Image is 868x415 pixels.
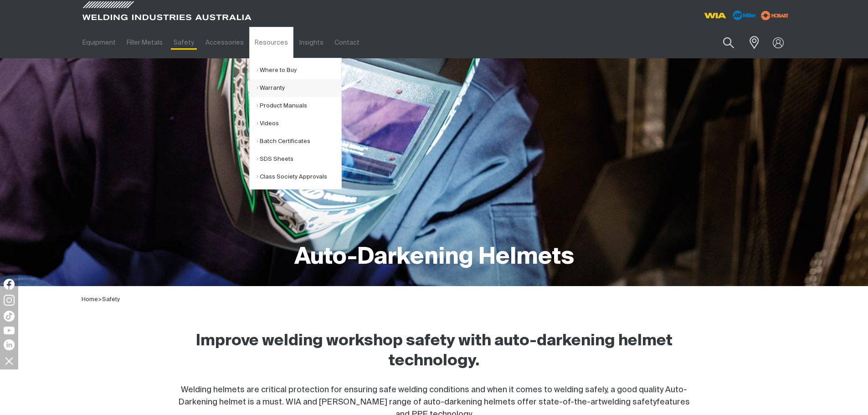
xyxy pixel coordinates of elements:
[4,339,15,350] img: LinkedIn
[77,27,613,58] nav: Main
[758,9,791,22] img: miller
[121,27,168,58] a: Filler Metals
[102,297,120,302] a: Safety
[257,61,341,79] a: Where to Buy
[4,295,15,306] img: Instagram
[249,27,293,58] a: Resources
[168,27,200,58] a: Safety
[713,32,744,53] button: Search products
[601,398,657,406] a: welding safety
[77,27,121,58] a: Equipment
[249,58,342,190] ul: Resources Submenu
[257,115,341,133] a: Videos
[294,243,574,272] h1: Auto-Darkening Helmets
[4,311,15,322] img: TikTok
[257,150,341,168] a: SDS Sheets
[178,386,687,406] span: Welding helmets are critical protection for ensuring safe welding conditions and when it comes to...
[329,27,365,58] a: Contact
[701,32,744,53] input: Product name or item number...
[4,327,15,334] img: YouTube
[257,79,341,97] a: Warranty
[293,27,329,58] a: Insights
[257,133,341,150] a: Batch Certificates
[177,331,691,371] h2: Improve welding workshop safety with auto-darkening helmet technology.
[200,27,249,58] a: Accessories
[82,297,98,302] a: Home
[98,297,102,302] span: >
[257,97,341,115] a: Product Manuals
[257,168,341,186] a: Class Society Approvals
[4,279,15,290] img: Facebook
[1,353,17,369] img: hide socials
